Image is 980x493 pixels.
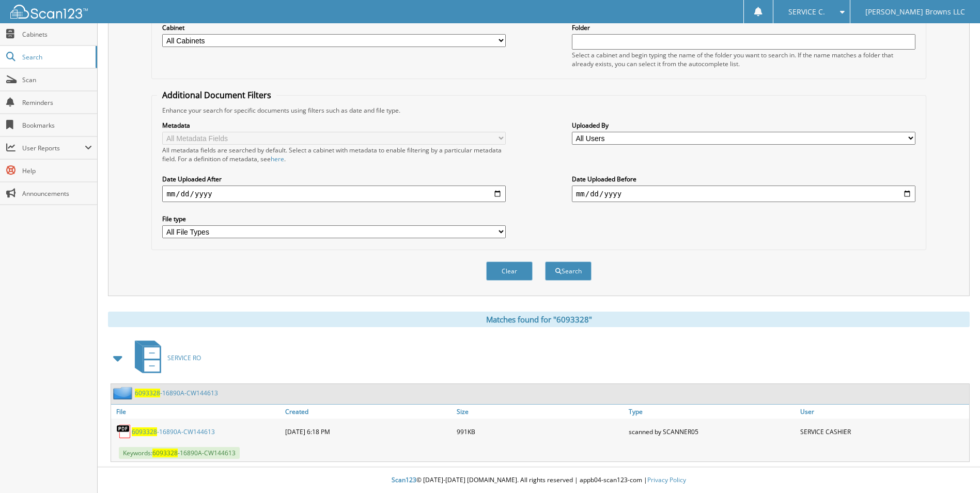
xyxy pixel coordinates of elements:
img: PDF.png [116,424,132,439]
div: © [DATE]-[DATE] [DOMAIN_NAME]. All rights reserved | appb04-scan123-com | [98,468,980,493]
img: scan123-logo-white.svg [10,5,88,19]
div: scanned by SCANNER05 [626,421,798,442]
div: [DATE] 6:18 PM [283,421,454,442]
a: Size [454,405,626,419]
span: Reminders [22,98,92,107]
span: Scan123 [392,475,416,484]
a: Created [283,405,454,419]
a: SERVICE RO [129,337,201,378]
div: 991KB [454,421,626,442]
label: File type [162,214,506,223]
label: Date Uploaded Before [572,175,915,183]
span: Search [22,53,90,61]
span: SERVICE C. [788,9,825,15]
span: 6093328 [135,389,160,397]
span: Scan [22,75,92,84]
label: Date Uploaded After [162,175,506,183]
label: Uploaded By [572,121,915,130]
label: Cabinet [162,23,506,32]
span: Bookmarks [22,121,92,130]
div: All metadata fields are searched by default. Select a cabinet with metadata to enable filtering b... [162,146,506,163]
a: File [111,405,283,419]
button: Clear [486,261,533,281]
span: Announcements [22,189,92,198]
a: User [798,405,969,419]
legend: Additional Document Filters [157,89,276,101]
a: Type [626,405,798,419]
a: here [271,155,284,163]
img: folder2.png [113,387,135,399]
span: Keywords: -16890A-CW144613 [119,447,240,459]
span: [PERSON_NAME] Browns LLC [865,9,965,15]
input: end [572,186,915,202]
div: Matches found for "6093328" [108,312,970,327]
a: Privacy Policy [647,475,686,484]
label: Folder [572,23,915,32]
span: Help [22,166,92,175]
span: SERVICE RO [167,353,201,362]
button: Search [545,261,592,281]
div: Enhance your search for specific documents using filters such as date and file type. [157,106,920,115]
span: Cabinets [22,30,92,39]
input: start [162,186,506,202]
a: 6093328-16890A-CW144613 [132,427,215,436]
span: User Reports [22,144,85,152]
a: 6093328-16890A-CW144613 [135,389,218,397]
div: SERVICE CASHIER [798,421,969,442]
span: 6093328 [132,427,157,436]
label: Metadata [162,121,506,130]
span: 6093328 [152,449,178,457]
div: Select a cabinet and begin typing the name of the folder you want to search in. If the name match... [572,51,915,68]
